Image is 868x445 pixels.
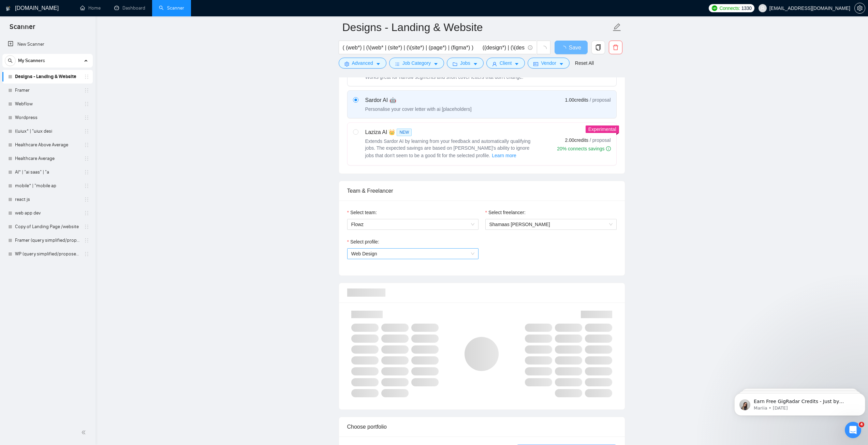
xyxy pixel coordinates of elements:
span: holder [84,142,89,148]
input: Scanner name... [342,19,611,36]
li: My Scanners [2,54,93,261]
span: Client [500,59,512,67]
span: Select profile: [350,238,379,246]
span: caret-down [433,61,438,66]
div: Choose portfolio [347,417,617,436]
span: idcard [533,61,538,66]
span: holder [84,197,89,202]
span: Learn more [492,152,516,159]
button: folderJobscaret-down [447,58,484,69]
img: upwork-logo.png [712,5,717,11]
span: holder [84,224,89,229]
button: barsJob Categorycaret-down [389,58,444,69]
span: Experimental [588,127,616,132]
a: New Scanner [8,38,87,51]
span: Flowz [351,219,474,229]
a: Reset All [575,59,594,67]
span: Scanner [4,22,41,36]
button: userClientcaret-down [486,58,525,69]
button: delete [609,41,622,54]
button: settingAdvancedcaret-down [339,58,386,69]
span: Save [569,43,581,52]
span: holder [84,251,89,257]
a: Wordpress [15,111,80,124]
span: holder [84,183,89,189]
span: search [5,58,15,63]
span: setting [344,61,349,66]
button: Save [555,41,588,54]
a: setting [854,5,865,11]
span: info-circle [528,45,532,50]
span: My Scanners [18,54,45,68]
span: holder [84,156,89,161]
input: Search Freelance Jobs... [343,43,525,52]
span: 1330 [741,4,752,12]
a: Healthcare Average [15,152,80,165]
span: holder [84,74,89,79]
a: Healthcare Above Average [15,138,80,152]
label: Select team: [347,209,377,216]
span: 4 [859,422,864,427]
a: searchScanner [159,5,184,11]
span: double-left [81,429,88,436]
span: Web Design [351,251,377,256]
span: holder [84,101,89,107]
a: Designs - Landing & Website [15,70,80,84]
span: Advanced [352,59,373,67]
span: Connects: [719,4,740,12]
span: caret-down [376,61,381,66]
span: holder [84,238,89,243]
div: Personalise your cover letter with ai [placeholders] [365,106,472,113]
span: bars [395,61,400,66]
iframe: Intercom live chat [845,422,861,438]
span: caret-down [559,61,564,66]
span: holder [84,169,89,175]
span: loading [561,46,569,51]
span: Extends Sardor AI by learning from your feedback and automatically qualifying jobs. The expected ... [365,138,531,158]
span: holder [84,129,89,134]
span: user [492,61,497,66]
span: setting [855,5,865,11]
button: Laziza AI NEWExtends Sardor AI by learning from your feedback and automatically qualifying jobs. ... [491,151,517,160]
span: holder [84,115,89,120]
span: Vendor [541,59,556,67]
span: loading [541,46,547,52]
li: New Scanner [2,38,93,51]
a: Copy of Landing Page /website [15,220,80,234]
span: Job Category [402,59,431,67]
a: AI* | "ai saas" | "a [15,165,80,179]
img: logo [6,3,11,14]
button: copy [591,41,605,54]
span: caret-down [514,61,519,66]
span: 1.00 credits [565,96,588,104]
a: react js [15,193,80,206]
div: Team & Freelancer [347,181,617,201]
span: 2.00 credits [565,136,588,144]
a: ((uiux* | "uiux desi [15,124,80,138]
span: 👑 [388,128,395,136]
a: dashboardDashboard [114,5,145,11]
a: WP (query simplified/proposed) [15,247,80,261]
span: copy [592,44,605,50]
span: NEW [397,129,412,136]
span: holder [84,88,89,93]
span: delete [609,44,622,50]
span: / proposal [590,137,610,144]
button: idcardVendorcaret-down [528,58,569,69]
span: / proposal [590,97,610,103]
button: search [5,55,16,66]
label: Select freelancer: [485,209,526,216]
button: setting [854,3,865,14]
a: Framer [15,84,80,97]
a: Framer (query simplified/proposed) [15,234,80,247]
div: Laziza AI [365,128,536,136]
span: folder [453,61,457,66]
div: 20% connects savings [557,145,610,152]
span: Jobs [460,59,470,67]
a: Webflow [15,97,80,111]
span: user [760,6,765,11]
